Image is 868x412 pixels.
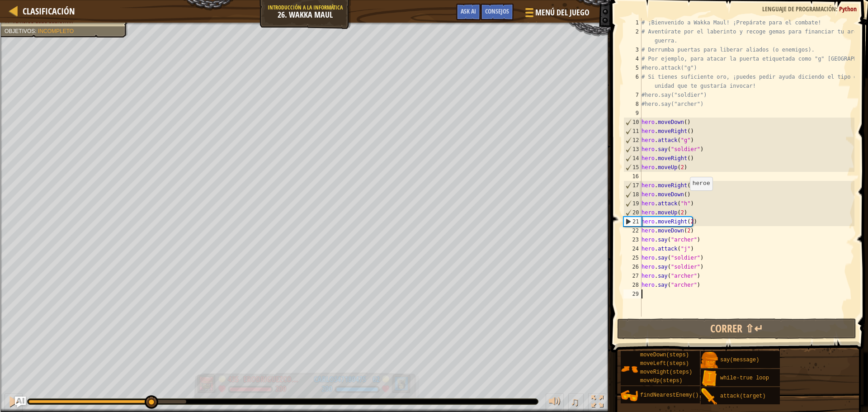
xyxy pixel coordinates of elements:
[623,244,642,253] div: 24
[624,136,642,145] div: 12
[4,28,864,36] div: Delete
[623,72,642,90] div: 6
[461,7,476,15] span: Ask AI
[640,392,699,398] span: findNearestEnemy()
[624,217,642,226] div: 21
[546,393,564,412] button: Ajustar volúmen
[5,393,23,412] button: Ctrl + P: Pause
[623,109,642,118] div: 9
[623,226,642,235] div: 22
[701,352,718,369] img: portrait.png
[485,7,509,15] span: Consejos
[623,271,642,280] div: 27
[762,5,836,13] span: Lenguaje de programación
[701,370,718,387] img: portrait.png
[624,190,642,199] div: 18
[640,378,683,384] span: moveUp(steps)
[624,163,642,172] div: 15
[693,180,710,187] code: heroe
[518,4,595,25] button: Menú del Juego
[624,208,642,217] div: 20
[623,54,642,63] div: 4
[18,5,75,17] a: Clasificación
[456,4,481,20] button: Ask AI
[391,374,411,393] img: thang_avatar_frame.png
[4,36,864,44] div: Options
[197,374,217,393] img: thang_avatar_frame.png
[588,393,606,412] button: Alterna pantalla completa.
[624,181,642,190] div: 17
[623,262,642,271] div: 26
[623,18,642,27] div: 1
[623,27,642,45] div: 2
[4,44,864,52] div: Sign out
[4,52,864,61] div: Rename
[640,360,689,367] span: moveLeft(steps)
[720,375,769,381] span: while-true loop
[640,369,692,375] span: moveRight(steps)
[371,374,380,382] div: 62
[570,395,579,408] span: ♫
[617,318,856,339] button: Correr ⇧↵
[568,393,584,412] button: ♫
[623,63,642,72] div: 5
[314,374,366,385] div: Carlos47180475
[623,172,642,181] div: 16
[624,118,642,127] div: 10
[4,4,864,12] div: Sort A > Z
[275,385,286,393] div: 200
[839,5,857,13] span: Python
[640,352,689,358] span: moveDown(steps)
[321,385,332,393] div: 200
[623,45,642,54] div: 3
[623,253,642,262] div: 25
[228,374,239,382] div: 435
[836,5,839,13] span: :
[720,357,759,363] span: say(message)
[623,90,642,99] div: 7
[624,145,642,154] div: 13
[4,61,864,69] div: Move To ...
[624,199,642,208] div: 19
[23,5,75,17] span: Clasificación
[623,99,642,109] div: 8
[624,154,642,163] div: 14
[15,397,26,407] button: Ask AI
[720,393,766,399] span: attack(target)
[623,235,642,244] div: 23
[621,387,638,404] img: portrait.png
[4,20,864,28] div: Move To ...
[535,7,590,19] span: Menú del Juego
[4,12,864,20] div: Sort New > Old
[623,289,642,298] div: 29
[621,360,638,378] img: portrait.png
[243,374,302,385] div: ERodriguezContreras 58672
[624,127,642,136] div: 11
[701,388,718,405] img: portrait.png
[623,280,642,289] div: 28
